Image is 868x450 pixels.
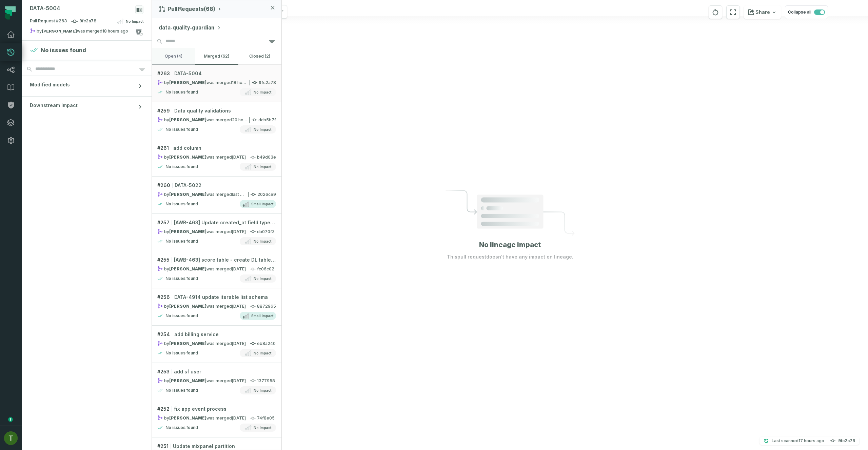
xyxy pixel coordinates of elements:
div: # 251 [157,443,276,450]
relative-time: Aug 14, 2025, 3:46 PM GMT+3 [232,304,246,309]
p: Last scanned [772,437,824,444]
span: Modified models [30,81,70,88]
relative-time: Sep 1, 2025, 5:22 PM GMT+3 [798,438,824,443]
div: 8872965 [157,303,276,309]
relative-time: Sep 1, 2025, 4:06 PM GMT+3 [232,80,258,85]
button: data-quality-guardian [159,24,221,32]
span: add sf user [174,368,201,375]
strong: Tal Tilayov (Tal Tilayov) [169,304,206,309]
strong: Tal Tilayov (Tal Tilayov) [169,117,206,122]
strong: Ori Machlis (ori.machlis) [169,192,206,197]
relative-time: Aug 10, 2025, 10:07 AM GMT+3 [232,415,246,421]
div: # 261 [157,145,276,151]
relative-time: Sep 1, 2025, 4:06 PM GMT+3 [102,28,128,34]
a: #261add columnby[PERSON_NAME]was merged[DATE] 4:31:55 PMb49d03eNo issues foundNo Impact [152,139,281,177]
strong: Tal Tilayov (Tal Tilayov) [42,29,77,33]
a: #263DATA-5004by[PERSON_NAME]was merged[DATE] 4:06:40 PM9fc2a78No issues foundNo Impact [152,65,281,102]
span: [AWB-463] score table - create DL table for langfuse data [174,257,276,263]
div: # 254 [157,331,276,338]
div: DATA-5004 [30,5,60,12]
relative-time: Sep 1, 2025, 2:17 PM GMT+3 [232,117,259,122]
div: by was merged [157,229,246,234]
div: # 255 [157,257,276,263]
span: DATA-5022 [175,182,201,189]
span: No Impact [254,127,271,132]
span: No Impact [254,425,271,430]
button: closed (2) [238,48,281,64]
div: # 263 [157,70,276,77]
a: #253add sf userby[PERSON_NAME]was merged[DATE] 10:09:04 AM1377958No issues foundNo Impact [152,363,281,400]
h4: No issues found [165,313,198,319]
h4: No issues found [165,276,198,281]
div: # 256 [157,294,276,301]
button: Modified models [22,76,152,96]
button: Share [744,5,781,19]
h4: No issues found [165,89,198,95]
relative-time: Aug 31, 2025, 4:31 PM GMT+3 [232,155,246,160]
span: Pull Request #263 9fc2a78 [30,18,96,25]
span: No Impact [254,89,271,95]
a: #256DATA-4914 update iterable list schemaby[PERSON_NAME]was merged[DATE] 3:46:48 PM8872965No issu... [152,288,281,326]
relative-time: Aug 26, 2025, 1:05 PM GMT+3 [232,192,251,197]
div: dcb5b7f [157,117,276,123]
a: #260DATA-5022by[PERSON_NAME]was merged[DATE] 1:05:22 PM2026ce9No issues foundSmall Impact [152,177,281,214]
div: eb8a240 [157,341,276,346]
div: cb070f3 [157,229,276,234]
button: open (4) [152,48,195,64]
div: # 259 [157,107,276,114]
div: by was merged [157,117,247,123]
button: merged (62) [195,48,238,64]
h4: No issues found [165,201,198,207]
strong: Tal Tilayov (Tal Tilayov) [169,80,206,85]
span: add column [173,145,201,151]
div: 74f8e05 [157,415,276,421]
p: This pull request doesn't have any impact on lineage. [447,253,573,260]
h4: No issues found [165,127,198,132]
div: by was merged [157,341,246,346]
span: fix app event process [174,406,226,412]
span: No Impact [254,350,271,356]
div: # 253 [157,368,276,375]
div: by was merged [157,303,246,309]
div: by was merged [157,415,246,421]
div: by was merged [157,80,248,85]
div: by was merged [157,378,246,384]
span: Update mixpanel partition [173,443,235,450]
div: Tooltip anchor [7,416,14,423]
span: Small Impact [251,313,273,319]
div: # 252 [157,406,276,412]
div: 2026ce9 [157,191,276,197]
span: [AWB-463] Update created_at field type in TableList schema from StringType to TimestampType [174,219,276,226]
relative-time: Aug 13, 2025, 11:32 AM GMT+3 [232,341,246,346]
strong: Niv Badli (Niv Badli) [169,266,206,271]
span: No Impact [254,388,271,393]
span: No Impact [126,19,143,24]
span: DATA-4914 update iterable list schema [174,294,268,301]
strong: Yaniv Bordeynik (Yaniv Bordeynik) [169,155,206,160]
div: by was merged [30,28,135,36]
span: Data quality validations [174,107,231,114]
span: DATA-5004 [174,70,202,77]
h4: No issues found [165,388,198,393]
a: #259Data quality validationsby[PERSON_NAME]was merged[DATE] 2:17:06 PMdcb5b7fNo issues foundNo Im... [152,102,281,139]
span: add billing service [174,331,219,338]
h4: No issues found [165,350,198,356]
div: 1377958 [157,378,276,384]
h4: No issues found [165,239,198,244]
span: No Impact [254,164,271,169]
h4: 9fc2a78 [838,439,855,443]
div: 9fc2a78 [157,80,276,85]
div: by was merged [157,191,246,197]
span: Small Impact [251,201,273,207]
span: No Impact [254,239,271,244]
relative-time: Aug 18, 2025, 1:18 PM GMT+3 [232,266,246,271]
div: fc06c02 [157,266,276,272]
span: Downstream Impact [30,102,78,109]
span: No Impact [254,276,271,281]
h4: No issues found [41,46,86,54]
button: Downstream Impact [22,97,152,117]
div: # 257 [157,219,276,226]
a: #255[AWB-463] score table - create DL table for langfuse databy[PERSON_NAME]was merged[DATE] 1:18... [152,251,281,288]
strong: Tal Tilayov (Tal Tilayov) [169,415,206,421]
